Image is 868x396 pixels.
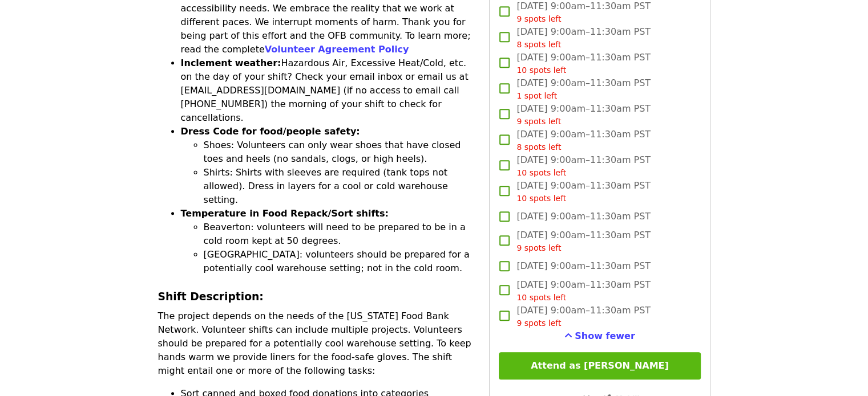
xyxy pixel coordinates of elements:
[516,278,651,304] span: [DATE] 9:00am–11:30am PST
[204,138,476,166] li: Shoes: Volunteers can only wear shoes that have closed toes and heels (no sandals, clogs, or high...
[516,319,561,328] span: 9 spots left
[158,309,476,378] p: The project depends on the needs of the [US_STATE] Food Bank Network. Volunteer shifts can includ...
[204,248,476,275] li: [GEOGRAPHIC_DATA]: volunteers should be prepared for a potentially cool warehouse setting; not in...
[516,51,651,76] span: [DATE] 9:00am–11:30am PST
[564,329,635,343] button: See more timeslots
[516,117,561,126] span: 9 spots left
[499,352,700,379] button: Attend as [PERSON_NAME]
[181,126,360,137] strong: Dress Code for food/people safety:
[516,194,566,203] span: 10 spots left
[204,166,476,207] li: Shirts: Shirts with sleeves are required (tank tops not allowed). Dress in layers for a cool or c...
[516,142,561,152] span: 8 spots left
[158,291,264,303] strong: Shift Description:
[516,40,561,49] span: 8 spots left
[265,44,409,55] a: Volunteer Agreement Policy
[516,243,561,252] span: 9 spots left
[516,25,651,51] span: [DATE] 9:00am–11:30am PST
[516,228,651,254] span: [DATE] 9:00am–11:30am PST
[516,128,651,153] span: [DATE] 9:00am–11:30am PST
[516,153,651,179] span: [DATE] 9:00am–11:30am PST
[516,91,557,100] span: 1 spot left
[516,66,566,75] span: 10 spots left
[516,168,566,177] span: 10 spots left
[516,259,651,273] span: [DATE] 9:00am–11:30am PST
[516,210,651,223] span: [DATE] 9:00am–11:30am PST
[516,179,651,205] span: [DATE] 9:00am–11:30am PST
[516,293,566,302] span: 10 spots left
[516,304,651,329] span: [DATE] 9:00am–11:30am PST
[181,56,476,125] li: Hazardous Air, Excessive Heat/Cold, etc. on the day of your shift? Check your email inbox or emai...
[516,76,651,102] span: [DATE] 9:00am–11:30am PST
[181,208,389,219] strong: Temperature in Food Repack/Sort shifts:
[575,330,635,341] span: Show fewer
[516,14,561,23] span: 9 spots left
[516,102,651,128] span: [DATE] 9:00am–11:30am PST
[181,58,281,68] strong: Inclement weather:
[204,221,476,248] li: Beaverton: volunteers will need to be prepared to be in a cold room kept at 50 degrees.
